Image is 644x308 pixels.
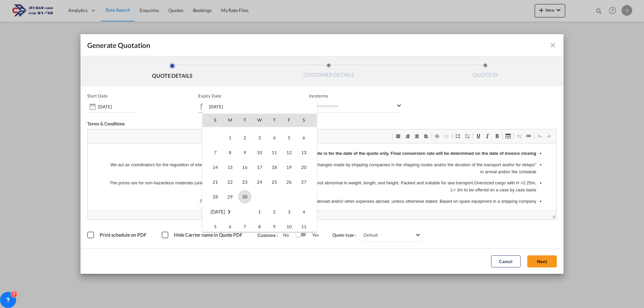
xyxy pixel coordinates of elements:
[238,175,252,189] span: 23
[223,190,237,203] span: 29
[238,220,252,233] span: 7
[282,175,296,189] span: 26
[20,55,449,62] p: The sea freight price does not include land freight expenses abroad and/or other expenses abroad,...
[253,161,266,174] span: 17
[203,189,317,204] tr: Week 5
[297,175,311,189] span: 27
[267,219,282,234] td: Thursday October 9 2025
[297,146,311,159] span: 13
[237,114,252,127] th: T
[267,204,282,219] td: Thursday October 2 2025
[282,145,297,160] td: Friday September 12 2025
[223,130,237,145] td: Monday September 1 2025
[223,189,237,204] td: Monday September 29 2025
[282,219,297,234] td: Friday October 10 2025
[237,189,252,204] td: Tuesday September 30 2025
[268,131,281,144] span: 4
[282,131,296,144] span: 5
[237,175,252,189] td: Tuesday September 23 2025
[297,220,311,233] span: 11
[238,131,252,144] span: 2
[223,161,237,174] span: 15
[209,175,222,189] span: 21
[297,204,317,219] td: Saturday October 4 2025
[268,146,281,159] span: 11
[268,205,281,219] span: 2
[20,66,449,73] p: The sea transport prices are subject to the prices of the shipping companies and may change accor...
[238,161,252,174] span: 16
[223,175,237,189] td: Monday September 22 2025
[253,220,266,233] span: 8
[282,160,297,175] td: Friday September 19 2025
[252,160,267,175] td: Wednesday September 17 2025
[297,160,317,175] td: Saturday September 20 2025
[282,161,296,174] span: 19
[223,175,237,189] span: 22
[297,161,311,174] span: 20
[203,175,317,189] tr: Week 4
[297,114,317,127] th: S
[209,146,222,159] span: 7
[267,114,282,127] th: T
[267,175,282,189] td: Thursday September 25 2025
[252,114,267,127] th: W
[209,161,222,174] span: 14
[203,175,223,189] td: Sunday September 21 2025
[237,145,252,160] td: Tuesday September 9 2025
[297,219,317,234] td: Saturday October 11 2025
[237,130,252,145] td: Tuesday September 2 2025
[203,114,223,127] th: S
[203,160,317,175] tr: Week 3
[223,131,237,144] span: 1
[268,175,281,189] span: 25
[203,204,317,219] tr: Week 1
[253,175,266,189] span: 24
[237,160,252,175] td: Tuesday September 16 2025
[282,220,296,233] span: 10
[252,219,267,234] td: Wednesday October 8 2025
[203,204,252,219] td: October 2025
[267,160,282,175] td: Thursday September 18 2025
[252,204,267,219] td: Wednesday October 1 2025
[203,160,223,175] td: Sunday September 14 2025
[203,189,223,204] td: Sunday September 28 2025
[253,146,266,159] span: 10
[297,145,317,160] td: Saturday September 13 2025
[297,205,311,219] span: 4
[223,145,237,160] td: Monday September 8 2025
[223,220,237,233] span: 6
[223,160,237,175] td: Monday September 15 2025
[282,114,297,127] th: F
[267,130,282,145] td: Thursday September 4 2025
[20,36,449,50] p: The prices are for non-hazardous materials (unless otherwise stated), the prices refer to shipmen...
[282,204,297,219] td: Friday October 3 2025
[268,161,281,174] span: 18
[253,131,266,144] span: 3
[238,190,252,203] span: 30
[252,175,267,189] td: Wednesday September 24 2025
[223,219,237,234] td: Monday October 6 2025
[267,145,282,160] td: Thursday September 11 2025
[297,131,311,144] span: 6
[252,145,267,160] td: Wednesday September 10 2025
[282,175,297,189] td: Friday September 26 2025
[203,219,223,234] td: Sunday October 5 2025
[154,7,449,12] strong: The Conversion rate in the price quote is for the date of the quote only. Final conversion rate w...
[209,190,222,203] span: 28
[203,145,317,160] tr: Week 2
[237,219,252,234] td: Tuesday October 7 2025
[253,205,266,219] span: 1
[203,130,317,145] tr: Week 1
[203,219,317,234] tr: Week 2
[20,18,449,32] p: "We act as coordinators for the regulation of international shipping and therefore we are not res...
[282,205,296,219] span: 3
[252,130,267,145] td: Wednesday September 3 2025
[209,220,222,233] span: 5
[297,130,317,145] td: Saturday September 6 2025
[223,146,237,159] span: 8
[203,114,317,232] md-calendar: Calendar
[223,114,237,127] th: M
[282,146,296,159] span: 12
[211,209,225,214] span: [DATE]
[282,130,297,145] td: Friday September 5 2025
